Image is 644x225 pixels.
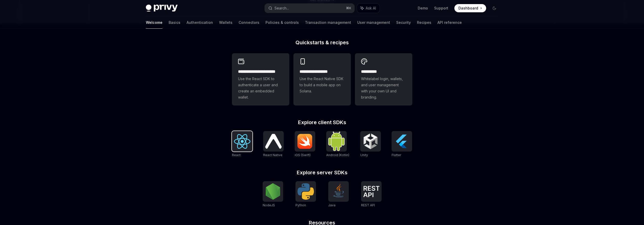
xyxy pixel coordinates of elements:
[232,40,412,45] h2: Quickstarts & recipes
[293,53,351,105] a: **** **** **** ***Use the React Native SDK to build a mobile app on Solana.
[361,181,382,208] a: REST APIREST API
[490,4,498,12] button: Toggle dark mode
[326,131,349,158] a: Android (Kotlin)Android (Kotlin)
[392,153,401,157] span: Flutter
[265,183,281,200] img: NodeJS
[355,53,412,105] a: **** *****Whitelabel login, wallets, and user management with your own UI and branding.
[295,153,311,157] span: iOS (Swift)
[305,16,351,29] a: Transaction management
[295,131,315,158] a: iOS (Swift)iOS (Swift)
[295,181,316,208] a: PythonPython
[454,4,486,12] a: Dashboard
[146,5,178,12] img: dark logo
[418,6,428,11] a: Demo
[417,16,431,29] a: Recipes
[232,170,412,175] h2: Explore server SDKs
[232,120,412,125] h2: Explore client SDKs
[263,181,283,208] a: NodeJSNodeJS
[361,203,375,207] span: REST API
[328,132,345,151] img: Android (Kotlin)
[265,16,299,29] a: Policies & controls
[361,76,406,100] span: Whitelabel login, wallets, and user management with your own UI and branding.
[326,153,349,157] span: Android (Kotlin)
[392,131,412,158] a: FlutterFlutter
[187,16,213,29] a: Authentication
[363,186,380,197] img: REST API
[328,181,349,208] a: JavaJava
[146,16,162,29] a: Welcome
[239,16,259,29] a: Connectors
[360,153,368,157] span: Unity
[232,131,252,158] a: ReactReact
[263,153,282,157] span: React Native
[274,5,289,11] div: Search...
[396,16,411,29] a: Security
[298,183,314,200] img: Python
[219,16,232,29] a: Wallets
[360,131,381,158] a: UnityUnity
[357,16,390,29] a: User management
[346,6,351,10] span: ⌘ K
[357,4,380,13] button: Ask AI
[437,16,462,29] a: API reference
[265,4,354,13] button: Search...⌘K
[232,153,241,157] span: React
[362,133,379,149] img: Unity
[263,203,275,207] span: NodeJS
[328,203,335,207] span: Java
[295,203,306,207] span: Python
[394,133,410,149] img: Flutter
[434,6,448,11] a: Support
[238,76,283,100] span: Use the React SDK to authenticate a user and create an embedded wallet.
[169,16,180,29] a: Basics
[300,76,345,94] span: Use the React Native SDK to build a mobile app on Solana.
[297,134,313,149] img: iOS (Swift)
[234,134,250,149] img: React
[265,134,282,148] img: React Native
[366,6,376,11] span: Ask AI
[458,6,478,11] span: Dashboard
[330,183,347,200] img: Java
[263,131,284,158] a: React NativeReact Native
